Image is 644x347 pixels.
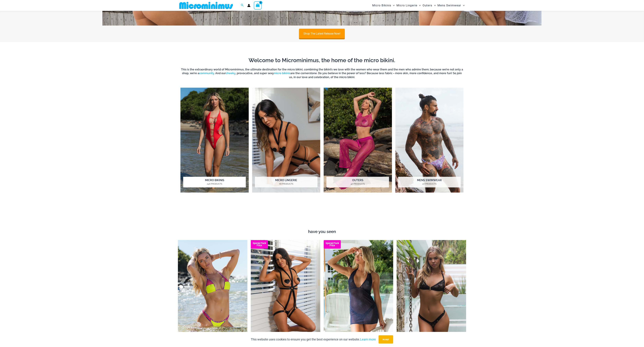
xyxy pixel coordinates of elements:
[422,1,437,10] a: OutersMenu ToggleMenu Toggle
[247,4,250,7] a: Account icon link
[199,72,214,75] a: community
[183,177,246,187] h2: Micro Bikinis
[324,240,393,345] img: Echo Ink 5671 Dress 682 Thong 07
[180,88,249,193] img: Micro Bikinis
[180,88,249,193] a: Visit product category Micro Bikinis
[251,240,320,345] a: Truth or Dare Black 1905 Bodysuit 611 Micro 07 Truth or Dare Black 1905 Bodysuit 611 Micro 06Trut...
[255,177,318,187] h2: Micro Lingerie
[423,1,432,10] span: Outers
[180,68,464,79] h6: This is the extraordinary world of Microminimus, the ultimate destination for the micro bikini, c...
[226,72,236,75] a: cheeky
[324,240,393,345] a: Echo Ink 5671 Dress 682 Thong 07 Echo Ink 5671 Dress 682 Thong 08Echo Ink 5671 Dress 682 Thong 08
[254,1,262,9] a: View Shopping Cart, empty
[299,29,345,38] a: Shop The Latest Release Now!
[371,1,466,10] nav: Site Navigation
[178,240,247,345] img: Coastal Bliss Leopard Sunset 3171 Tri Top 4371 Thong Bikini 06
[396,1,422,10] a: Micro LingerieMenu ToggleMenu Toggle
[461,1,465,10] span: Menu Toggle
[432,1,436,10] span: Menu Toggle
[371,1,396,10] a: Micro BikinisMenu ToggleMenu Toggle
[391,1,395,10] span: Menu Toggle
[255,183,318,186] mark: 68 Products
[324,88,392,193] img: Outers
[183,183,246,186] mark: 246 Products
[252,88,320,193] a: Visit product category Micro Lingerie
[326,183,389,186] mark: 47 Products
[251,242,268,247] b: Special Pack Price
[251,240,320,345] img: Truth or Dare Black 1905 Bodysuit 611 Micro 07
[178,229,466,234] h4: have you seen
[398,177,461,187] h2: Mens Swimwear
[397,240,466,345] img: Highway Robbery Black Gold 359 Clip Top 439 Clip Bottom 01v2
[180,57,464,64] h2: Welcome to Microminimus, the home of the micro bikini.
[180,202,464,227] iframe: TrustedSite Certified
[178,240,247,345] a: Coastal Bliss Leopard Sunset 3171 Tri Top 4371 Thong Bikini 06Coastal Bliss Leopard Sunset 3171 T...
[251,337,376,342] p: This website uses cookies to ensure you get the best experience on our website.
[241,3,244,8] a: Search icon link
[372,1,391,10] span: Micro Bikinis
[326,177,389,187] h2: Outers
[395,88,464,193] a: Visit product category Mens Swimwear
[398,183,461,186] mark: 27 Products
[437,1,466,10] a: Mens SwimwearMenu ToggleMenu Toggle
[417,1,421,10] span: Menu Toggle
[397,240,466,345] a: Highway Robbery Black Gold 359 Clip Top 439 Clip Bottom 01v2Highway Robbery Black Gold 359 Clip T...
[438,1,461,10] span: Mens Swimwear
[274,72,291,75] a: micro bikinis
[395,88,464,193] img: Mens Swimwear
[396,1,417,10] span: Micro Lingerie
[252,88,320,193] img: Micro Lingerie
[324,242,341,247] b: Special Pack Price
[379,335,393,344] button: Accept
[360,338,376,341] a: Learn more
[178,2,234,9] img: MM SHOP LOGO FLAT
[324,88,392,193] a: Visit product category Outers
